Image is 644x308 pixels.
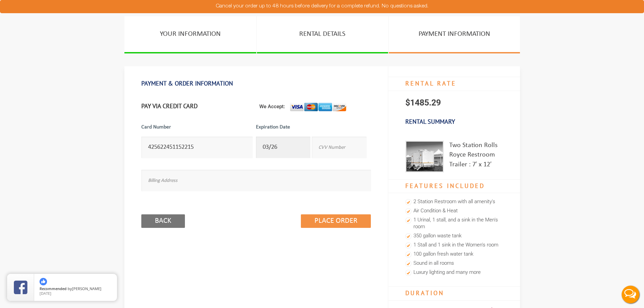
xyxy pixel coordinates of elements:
li: 100 gallon fresh water tank [405,250,503,259]
input: Billing Address [141,170,371,191]
h4: Features Included [388,179,520,193]
span: [PERSON_NAME] [72,286,101,291]
li: Luxury lighting and many more [405,268,503,277]
div: Two Station Rolls Royce Restroom Trailer : 7′ x 12′ [449,141,503,172]
li: Sound in all rooms [405,259,503,268]
label: Card Number [141,123,253,135]
li: 2 Station Restroom with all amenity's [405,197,503,207]
span: [DATE] [40,291,51,296]
input: CVV Number [312,137,366,158]
input: Card Number [141,137,253,158]
h4: RENTAL RATE [388,77,520,91]
p: $1485.29 [388,91,520,115]
h1: PAYMENT & ORDER INFORMATION [141,76,371,91]
img: Review Rating [14,281,27,294]
label: PAY VIA CREDIT CARD [141,102,197,110]
li: Air Condition & Heat [405,207,503,216]
li: 1 Stall and 1 sink in the Women's room [405,241,503,250]
a: RENTAL DETAILS [257,16,388,53]
span: by [40,287,112,291]
label: Expiration Date [256,123,367,135]
button: Live Chat [617,281,644,308]
h4: Duration [388,286,520,301]
a: YOUR INFORMATION [124,16,256,53]
img: thumbs up icon [40,278,47,285]
span: We Accept: [259,103,290,110]
h3: Rental Summary [388,115,520,129]
span: Recommended [40,286,67,291]
li: 1 Urinal, 1 stall, and a sink in the Men's room [405,216,503,232]
li: 350 gallon waste tank [405,232,503,241]
input: Back [141,214,185,228]
a: PAYMENT INFORMATION [389,16,520,53]
input: MM/YYYY [256,137,310,158]
input: Place Order [301,214,371,228]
